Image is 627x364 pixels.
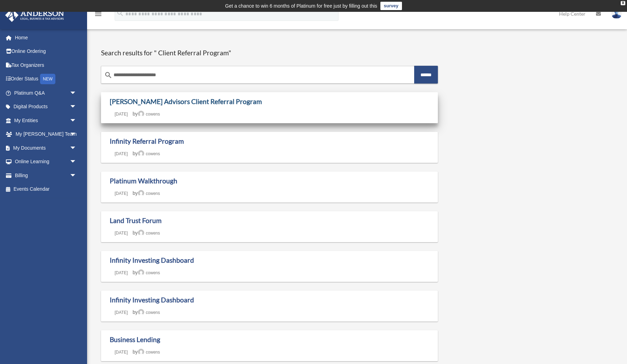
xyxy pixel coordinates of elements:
span: by [133,190,160,196]
a: Business Lending [110,335,160,343]
a: [DATE] [110,310,133,315]
span: arrow_drop_down [70,141,84,155]
a: [DATE] [110,350,133,355]
a: cowens [138,350,160,355]
a: Order StatusNEW [5,72,87,86]
a: Platinum Q&Aarrow_drop_down [5,86,87,100]
a: survey [380,2,402,10]
i: search [116,9,124,17]
img: User Pic [611,9,622,19]
span: by [133,309,160,315]
a: cowens [138,231,160,236]
i: menu [94,10,102,18]
span: arrow_drop_down [70,100,84,114]
span: arrow_drop_down [70,168,84,183]
a: cowens [138,112,160,117]
a: Tax Organizers [5,58,87,72]
span: arrow_drop_down [70,127,84,142]
a: My [PERSON_NAME] Teamarrow_drop_down [5,127,87,141]
a: [DATE] [110,191,133,196]
span: by [133,230,160,236]
h1: Search results for " Client Referral Program" [101,49,438,57]
span: by [133,151,160,156]
a: [DATE] [110,231,133,236]
div: NEW [40,74,55,84]
a: Online Ordering [5,45,87,58]
a: [DATE] [110,151,133,156]
a: Online Learningarrow_drop_down [5,155,87,169]
a: [PERSON_NAME] Advisors Client Referral Program [110,97,262,105]
span: arrow_drop_down [70,155,84,169]
div: close [621,1,625,5]
img: Anderson Advisors Platinum Portal [3,8,66,22]
a: My Entitiesarrow_drop_down [5,113,87,127]
a: cowens [138,310,160,315]
a: Home [5,31,84,45]
span: arrow_drop_down [70,113,84,128]
a: Billingarrow_drop_down [5,168,87,182]
div: Get a chance to win 6 months of Platinum for free just by filling out this [225,2,377,10]
a: Platinum Walkthrough [110,177,177,185]
a: Digital Productsarrow_drop_down [5,100,87,114]
a: cowens [138,270,160,275]
a: cowens [138,191,160,196]
a: [DATE] [110,270,133,275]
a: Land Trust Forum [110,216,162,224]
span: by [133,270,160,275]
a: Events Calendar [5,182,87,196]
span: by [133,349,160,355]
a: [DATE] [110,112,133,117]
a: menu [94,12,102,18]
i: search [104,71,113,79]
a: cowens [138,151,160,156]
a: Infinity Investing Dashboard [110,256,194,264]
a: Infinity Investing Dashboard [110,296,194,304]
span: by [133,111,160,117]
a: My Documentsarrow_drop_down [5,141,87,155]
a: Infinity Referral Program [110,137,184,145]
span: arrow_drop_down [70,86,84,100]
